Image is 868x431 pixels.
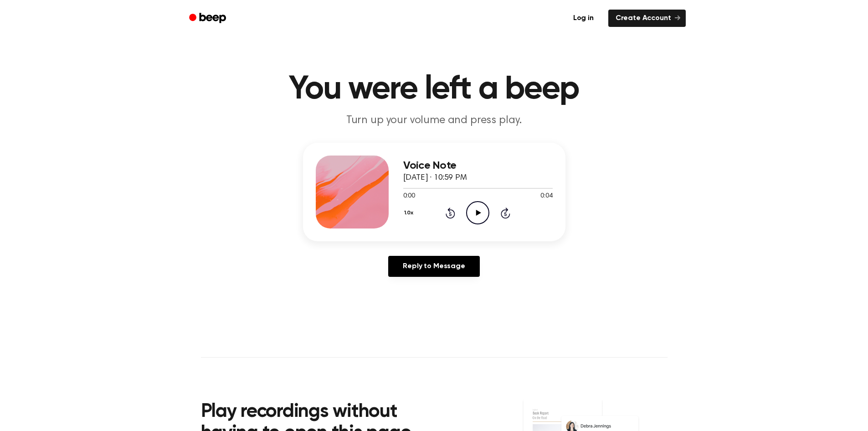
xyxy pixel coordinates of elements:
a: Create Account [608,10,686,27]
button: 1.0x [403,205,417,221]
a: Log in [564,8,603,29]
p: Turn up your volume and press play. [259,113,609,128]
span: 0:00 [403,192,415,201]
a: Beep [183,10,234,27]
span: [DATE] · 10:59 PM [403,174,467,182]
a: Reply to Message [388,256,479,277]
span: 0:04 [540,192,552,201]
h1: You were left a beep [201,73,668,106]
h3: Voice Note [403,160,553,172]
